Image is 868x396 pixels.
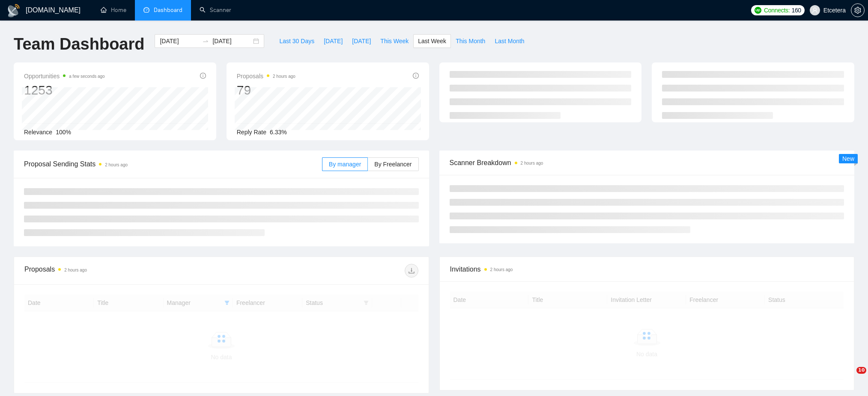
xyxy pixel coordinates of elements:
[105,163,128,167] time: 2 hours ago
[839,367,859,387] iframe: Intercom live chat
[24,71,105,81] span: Opportunities
[352,36,371,46] span: [DATE]
[7,4,21,18] img: logo
[24,264,221,278] div: Proposals
[376,34,413,48] button: This Week
[160,36,199,46] input: Start date
[202,38,209,44] span: swap-right
[755,7,761,14] img: upwork-logo.png
[212,36,251,46] input: End date
[450,264,844,275] span: Invitations
[851,7,865,14] a: setting
[237,82,295,98] div: 79
[273,74,295,79] time: 2 hours ago
[237,71,295,81] span: Proposals
[202,38,209,44] span: to
[495,36,524,46] span: Last Month
[456,36,485,46] span: This Month
[237,129,266,136] span: Reply Rate
[490,34,529,48] button: Last Month
[842,155,854,162] span: New
[143,7,149,13] span: dashboard
[279,36,314,46] span: Last 30 Days
[418,36,446,46] span: Last Week
[319,34,347,48] button: [DATE]
[791,6,801,15] span: 160
[764,6,790,15] span: Connects:
[812,7,818,13] span: user
[324,36,343,46] span: [DATE]
[347,34,376,48] button: [DATE]
[270,129,287,136] span: 6.33%
[274,34,319,48] button: Last 30 Days
[154,6,182,14] span: Dashboard
[451,34,490,48] button: This Month
[413,73,419,79] span: info-circle
[856,367,866,374] span: 10
[56,129,71,136] span: 100%
[200,6,231,14] a: searchScanner
[200,73,206,79] span: info-circle
[851,3,865,17] button: setting
[69,74,104,79] time: a few seconds ago
[851,7,864,14] span: setting
[14,34,144,54] h1: Team Dashboard
[329,161,361,168] span: By manager
[413,34,451,48] button: Last Week
[380,36,409,46] span: This Week
[64,268,87,272] time: 2 hours ago
[101,6,126,14] a: homeHome
[521,161,543,165] time: 2 hours ago
[24,129,52,136] span: Relevance
[490,267,513,272] time: 2 hours ago
[24,82,105,98] div: 1253
[374,161,412,168] span: By Freelancer
[450,157,844,168] span: Scanner Breakdown
[24,159,322,169] span: Proposal Sending Stats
